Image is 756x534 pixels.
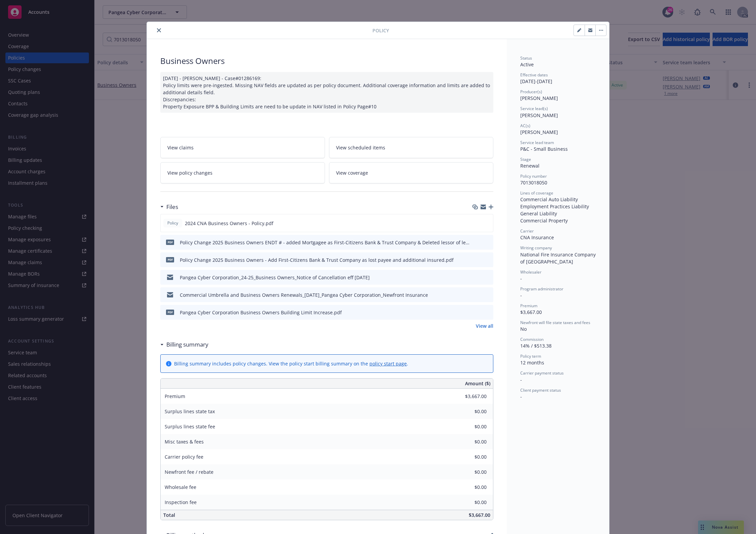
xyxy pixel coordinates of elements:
[520,359,544,366] span: 12 months
[474,309,479,316] button: download file
[165,499,197,505] span: Inspection fee
[180,291,428,298] div: Commercial Umbrella and Business Owners Renewals_[DATE]_Pangea Cyber Corporation_Newfront Insurance
[166,240,174,245] span: pdf
[476,322,493,329] a: View all
[469,512,490,518] span: $3,667.00
[520,190,553,196] span: Lines of coverage
[520,292,522,298] span: -
[160,340,208,349] div: Billing summary
[474,256,479,263] button: download file
[160,72,493,113] div: [DATE] - [PERSON_NAME] - Case#01286169: Policy limits were pre-ingested. Missing NAV fields are u...
[520,140,554,145] span: Service lead team
[165,438,204,445] span: Misc taxes & fees
[336,169,368,176] span: View coverage
[520,72,548,78] span: Effective dates
[485,239,491,246] button: preview file
[166,220,179,226] span: Policy
[520,112,558,118] span: [PERSON_NAME]
[447,452,491,462] input: 0.00
[180,256,454,263] div: Policy Change 2025 Business Owners - Add First-Citizens Bank & Trust Company as lost payee and ad...
[474,274,479,281] button: download file
[520,387,561,393] span: Client payment status
[185,220,273,227] span: 2024 CNA Business Owners - Policy.pdf
[520,343,552,349] span: 14% / $513.38
[447,437,491,447] input: 0.00
[520,146,568,152] span: P&C - Small Business
[180,309,342,316] div: Pangea Cyber Corporation Business Owners Building Limit Increase.pdf
[520,106,548,111] span: Service lead(s)
[520,370,564,376] span: Carrier payment status
[166,340,208,349] h3: Billing summary
[447,391,491,401] input: 0.00
[165,469,213,475] span: Newfront fee / rebate
[369,360,407,367] a: policy start page
[485,291,491,298] button: preview file
[484,220,490,227] button: preview file
[447,406,491,417] input: 0.00
[372,27,389,34] span: Policy
[160,137,325,158] a: View claims
[474,239,479,246] button: download file
[485,256,491,263] button: preview file
[520,61,534,68] span: Active
[165,454,203,460] span: Carrier policy fee
[166,310,174,315] span: pdf
[165,484,196,490] span: Wholesale fee
[163,512,175,518] span: Total
[180,239,471,246] div: Policy Change 2025 Business Owners ENDT # - added Mortgagee as First-Citizens Bank & Trust Compan...
[520,173,547,179] span: Policy number
[336,144,385,151] span: View scheduled items
[180,274,370,281] div: Pangea Cyber Corporation_24-25_Business Owners_Notice of Cancellation eff [DATE]
[520,320,590,325] span: Newfront will file state taxes and fees
[520,196,596,203] div: Commercial Auto Liability
[520,210,596,217] div: General Liability
[520,326,527,332] span: No
[520,353,541,359] span: Policy term
[520,336,544,342] span: Commission
[520,245,552,251] span: Writing company
[520,179,547,186] span: 7013018050
[485,274,491,281] button: preview file
[165,408,215,415] span: Surplus lines state tax
[473,220,479,227] button: download file
[160,55,493,67] div: Business Owners
[474,291,479,298] button: download file
[520,286,563,292] span: Program administrator
[329,137,494,158] a: View scheduled items
[520,123,530,129] span: AC(s)
[447,482,491,492] input: 0.00
[520,275,522,282] span: -
[485,309,491,316] button: preview file
[520,303,537,309] span: Premium
[465,380,490,387] span: Amount ($)
[520,129,558,135] span: [PERSON_NAME]
[520,163,539,169] span: Renewal
[447,467,491,477] input: 0.00
[447,422,491,432] input: 0.00
[520,217,596,224] div: Commercial Property
[520,156,531,162] span: Stage
[329,162,494,183] a: View coverage
[520,377,522,383] span: -
[160,203,178,211] div: Files
[520,228,534,234] span: Carrier
[520,269,541,275] span: Wholesaler
[520,89,542,95] span: Producer(s)
[166,203,178,211] h3: Files
[520,309,542,315] span: $3,667.00
[520,55,532,61] span: Status
[520,234,554,241] span: CNA Insurance
[447,497,491,507] input: 0.00
[520,393,522,400] span: -
[165,393,185,399] span: Premium
[160,162,325,183] a: View policy changes
[155,26,163,34] button: close
[167,144,194,151] span: View claims
[520,72,596,85] div: [DATE] - [DATE]
[165,423,215,430] span: Surplus lines state fee
[520,251,597,265] span: National Fire Insurance Company of [GEOGRAPHIC_DATA]
[174,360,408,367] div: Billing summary includes policy changes. View the policy start billing summary on the .
[166,257,174,262] span: pdf
[520,95,558,101] span: [PERSON_NAME]
[520,203,596,210] div: Employment Practices Liability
